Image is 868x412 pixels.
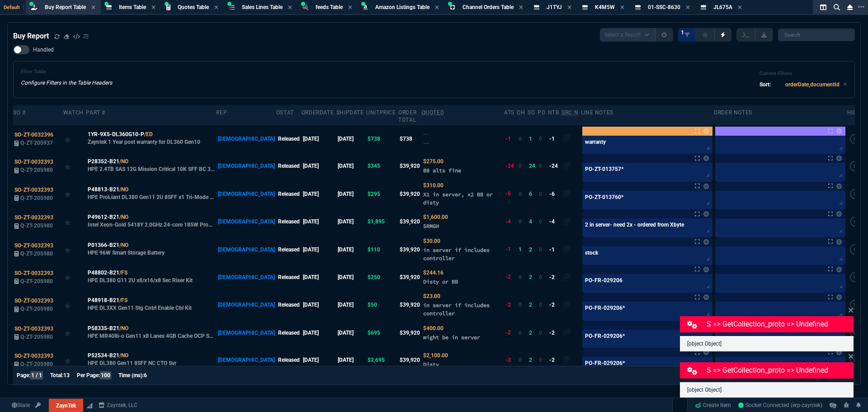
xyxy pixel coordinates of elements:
h6: Current Filters [759,71,847,77]
div: -4 [505,218,511,226]
td: HPE 96W Smart Storage Battery [86,235,216,263]
span: Quoted Cost [423,131,428,137]
span: 01-SSC-8630 [648,4,680,10]
a: /FS [119,296,127,304]
td: [DATE] [336,346,366,374]
span: Per Page: [77,372,100,379]
nx-icon: Close Tab [519,4,523,11]
a: _dqjWWxixmNZLwhJAABJ [738,401,822,409]
span: SO-ZT-0032393 [14,159,53,165]
span: 0 [519,357,522,363]
nx-icon: Close Tab [738,4,742,11]
td: $50 [366,291,398,319]
td: $39,920 [398,208,421,235]
span: SRMGH [423,223,439,229]
td: $39,920 [398,291,421,319]
span: Q-ZT-205980 [20,223,53,229]
td: 2 [528,291,538,319]
p: HPE 2.4TB SAS 12G Mission Critical 10K SFF BC 3-year Warranty 512e HDD [88,166,215,173]
span: Sales Lines Table [242,4,283,10]
nx-icon: Split Panels [816,2,830,13]
td: [DATE] [302,346,336,374]
div: unitPrice [366,109,396,116]
span: P48802-B21 [88,269,119,277]
span: Quoted Cost [423,158,443,165]
td: [DATE] [336,180,366,208]
td: HPE MR408i-o Gen11 x8 Lanes 4GB Cache OCP SPDM Storage Controller [86,319,216,346]
nx-icon: Close Tab [686,4,690,11]
span: 0 [519,136,522,142]
span: Buy Report Table [45,4,86,10]
td: Zayntek 1 Year post warranty for DL360 Gen10 [86,125,216,152]
td: [DEMOGRAPHIC_DATA] [216,180,276,208]
span: 0 [539,357,542,363]
td: [DATE] [302,264,336,291]
span: Quoted Cost [423,325,443,331]
td: 2 [528,346,538,374]
span: Disty [423,361,439,368]
div: Add to Watchlist [65,188,85,200]
span: 0 [539,302,542,308]
p: HPE DL3XX Gen11 Stg Cntrl Enable Cbl Kit [88,304,192,312]
span: in server if includes controller [423,246,490,261]
p: Zayntek 1 Year post warranty for DL360 Gen10 [88,138,200,146]
td: [DATE] [336,208,366,235]
div: OrderDate [302,109,334,116]
td: $39,920 [398,264,421,291]
span: in server if includes controller [423,302,490,317]
td: $250 [366,264,398,291]
div: -2 [505,273,511,281]
div: Add to Watchlist [65,243,85,256]
td: $738 [398,125,421,152]
div: SO [528,109,535,116]
td: Released [276,180,302,208]
span: P28352-B21 [88,157,119,166]
td: $39,920 [398,235,421,263]
span: Q-ZT-205937 [20,140,53,146]
div: -1 [505,245,511,254]
code: orderDate,documentId [785,81,840,88]
div: hide [847,109,860,116]
td: 6 [528,180,538,208]
div: Add to Watchlist [65,160,85,172]
span: 0 [539,191,542,197]
p: HPE MR408i-o Gen11 x8 Lanes 4GB Cache OCP SPDM Storage Controller [88,332,215,340]
td: [DEMOGRAPHIC_DATA] [216,208,276,235]
span: 1YR-9X5-DL360G10-P [88,130,144,138]
p: [object Object] [687,340,846,348]
td: $295 [366,180,398,208]
td: $39,920 [398,180,421,208]
h6: Filter Table [21,69,112,75]
div: -6 [505,189,511,198]
a: API TOKEN [33,401,43,409]
div: -24 [505,162,514,170]
td: 2 [528,319,538,346]
td: HPE DL380 Gen11 8SFF NC CTO Svr [86,346,216,374]
span: Quoted Cost [423,270,443,276]
div: Part # [86,109,105,116]
p: Configure Filters in the Table Headers [21,79,112,87]
span: SO-ZT-0032393 [14,298,53,304]
nx-icon: Close Tab [620,4,624,11]
span: -- [423,140,429,147]
span: Page: [17,372,30,379]
span: SO-ZT-0032396 [14,132,53,138]
td: Released [276,125,302,152]
td: Released [276,319,302,346]
p: Intel Xeon-Gold 5418Y 2.0GHz 24-core 185W Processor for HPE [88,221,215,228]
span: Q-ZT-205980 [20,167,53,173]
span: JL675A [713,4,732,10]
td: -2 [548,319,561,346]
td: [DATE] [302,152,336,180]
span: Q-ZT-205980 [20,306,53,312]
span: 1 [681,29,684,36]
span: Channel Orders Table [462,4,514,10]
span: Q-ZT-205980 [20,251,53,257]
span: 100 [100,371,111,379]
td: [DEMOGRAPHIC_DATA] [216,291,276,319]
td: Released [276,346,302,374]
td: [DEMOGRAPHIC_DATA] [216,152,276,180]
td: $39,920 [398,346,421,374]
p: HPE DL380 G11 2U x8/x16/x8 Sec Riser Kit [88,277,193,284]
abbr: Quoted Cost and Sourcing Notes [422,109,444,116]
